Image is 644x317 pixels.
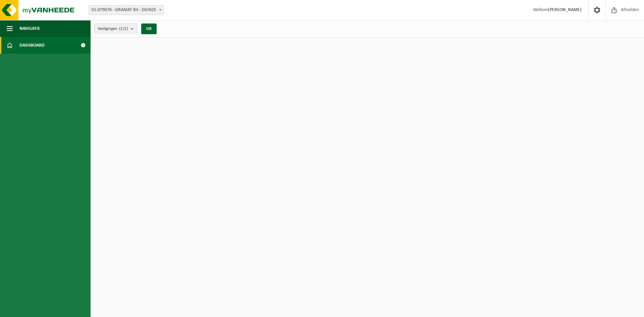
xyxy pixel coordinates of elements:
button: OK [141,23,157,34]
count: (2/2) [119,27,128,31]
strong: [PERSON_NAME] [548,7,582,12]
span: Dashboard [19,37,45,54]
span: 01-079076 - GRAMAT BV - DEINZE [89,5,164,15]
span: Vestigingen [98,24,128,34]
span: 01-079076 - GRAMAT BV - DEINZE [89,5,164,15]
button: Vestigingen(2/2) [94,23,137,34]
span: Navigatie [19,20,40,37]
